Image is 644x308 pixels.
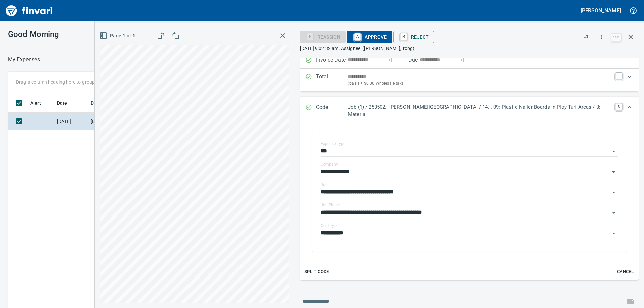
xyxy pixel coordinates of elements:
span: Split Code [304,268,329,276]
button: Cancel [614,267,636,277]
div: Expand [300,125,639,280]
button: Open [609,188,619,197]
label: Expense Type [321,142,345,146]
a: esc [611,34,621,41]
button: Open [609,229,619,238]
label: Cost Type [321,224,339,228]
button: AApprove [347,31,392,43]
span: Reject [399,31,429,43]
button: Flag [578,29,593,44]
a: T [615,73,622,79]
p: Job (1) / 253502.: [PERSON_NAME][GEOGRAPHIC_DATA] / 14. . 09: Plastic Nailer Boards in Play Turf ... [348,103,611,118]
button: [PERSON_NAME] [579,5,623,16]
div: Expand [300,97,639,125]
span: Page 1 of 1 [101,32,135,40]
p: My Expenses [8,56,40,64]
div: Reassign [300,34,346,39]
p: Code [316,103,348,118]
button: Open [609,147,619,156]
label: Job [321,183,328,187]
button: Open [609,208,619,218]
a: A [354,33,361,40]
h5: [PERSON_NAME] [581,7,621,14]
p: (basis + $0.00 Wholesale tax) [348,80,611,87]
h3: Good Morning [8,29,151,39]
td: [DATE] [54,113,88,130]
label: Company [321,162,338,166]
span: Description [91,99,116,107]
p: Total [316,73,348,87]
span: Approve [353,31,387,43]
nav: breadcrumb [8,56,40,64]
span: Alert [30,99,50,107]
span: Date [57,99,67,107]
div: Expand [300,69,639,91]
button: Page 1 of 1 [98,29,138,42]
span: Description [91,99,124,107]
td: [DATE] Invoice 80209 - 2 from Resco Plastics Inc. (1-39990) [88,113,148,130]
img: Finvari [4,3,54,19]
span: Close invoice [609,29,639,45]
a: R [400,33,407,40]
button: More [594,29,609,44]
button: Open [609,167,619,177]
button: Split Code [303,267,331,277]
p: Drag a column heading here to group the table [16,79,114,85]
span: Alert [30,99,41,107]
a: C [615,103,622,110]
p: [DATE] 9:02:32 am. Assignee: ([PERSON_NAME], robg) [300,45,639,52]
span: Cancel [616,268,634,276]
button: RReject [393,31,434,43]
label: Job Phase [321,203,340,207]
span: Date [57,99,76,107]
